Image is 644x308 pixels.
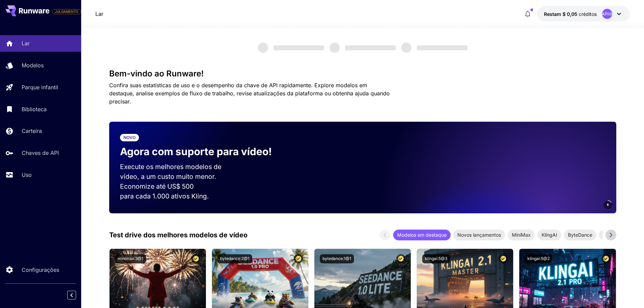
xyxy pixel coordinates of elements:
button: Modelo certificado – verificado para melhor desempenho e inclui uma licença comercial. [601,254,611,263]
div: KlingAI [538,230,561,240]
button: bytedance:2@1 [217,254,252,263]
font: NOVO [123,135,136,140]
font: Configurações [22,266,59,273]
font: Parque infantil [22,84,58,91]
font: Carteira [22,127,42,134]
button: minimax:3@1 [115,254,146,263]
button: Modelo certificado – verificado para melhor desempenho e inclui uma licença comercial. [499,254,508,263]
span: 6 [607,202,609,207]
button: klingai:5@3 [422,254,450,263]
font: Confira suas estatísticas de uso e o desempenho da chave de API rapidamente. Explore modelos em d... [109,82,390,105]
button: klingai:5@2 [525,254,552,263]
font: MiniMax [512,232,531,238]
button: Modelo certificado – verificado para melhor desempenho e inclui uma licença comercial. [191,254,200,263]
font: klingai:5@3 [425,256,447,261]
font: Modelos [22,62,44,69]
font: Uso [22,171,32,178]
font: Lar [22,40,30,47]
button: Modelo certificado – verificado para melhor desempenho e inclui uma licença comercial. [396,254,405,263]
font: Economize até US$ 500 para cada 1.000 ativos Kling. [120,182,209,200]
font: minimax:3@1 [118,256,143,261]
font: Chaves de API [22,149,59,156]
a: Lar [95,10,103,18]
div: Recolher barra lateral [72,289,81,301]
font: Test drive dos melhores modelos de vídeo [109,231,247,239]
font: Lar [95,10,103,17]
div: ByteDance [564,230,596,240]
button: Modelo certificado – verificado para melhor desempenho e inclui uma licença comercial. [294,254,303,263]
div: Modelos em destaque [393,230,451,240]
button: Recolher barra lateral [67,291,76,300]
font: Execute os melhores modelos de vídeo, a um custo muito menor. [120,163,221,181]
font: klingai:5@2 [527,256,550,261]
font: [GEOGRAPHIC_DATA] [585,11,630,17]
nav: migalha de pão [95,10,103,18]
font: ByteDance [568,232,592,238]
font: créditos [579,11,597,17]
div: MiniMax [508,230,535,240]
font: Modelos em destaque [397,232,447,238]
font: Restam $ 0,05 [544,11,577,17]
font: Bem-vindo ao Runware! [109,69,204,78]
font: Novos lançamentos [457,232,501,238]
div: $ 0,05 [544,10,597,18]
font: Agora com suporte para vídeo! [120,145,272,158]
font: bytedance:2@1 [220,256,249,261]
font: JULGAMENTO [55,9,78,14]
span: Adicione seu cartão de pagamento para habilitar a funcionalidade completa da plataforma. [52,7,81,16]
font: Biblioteca [22,106,47,113]
button: bytedance:1@1 [320,254,354,263]
font: bytedance:1@1 [323,256,351,261]
font: KlingAI [542,232,557,238]
button: $ 0,05[GEOGRAPHIC_DATA] [537,6,630,22]
div: Novos lançamentos [453,230,505,240]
